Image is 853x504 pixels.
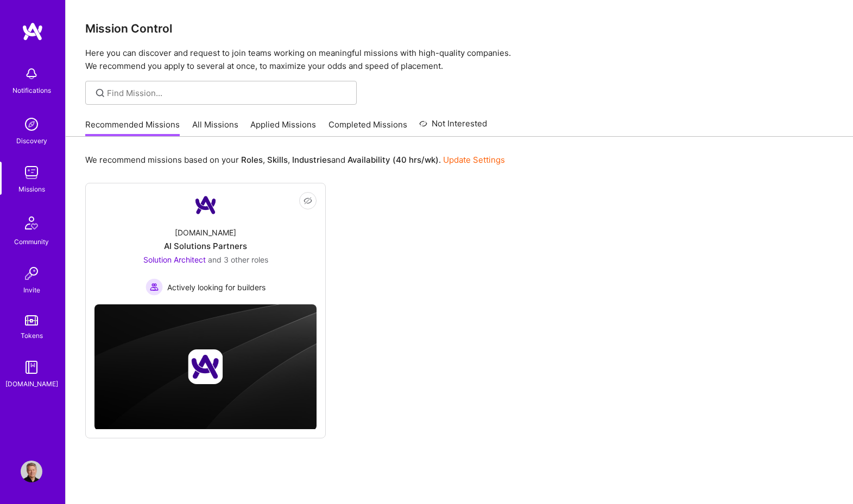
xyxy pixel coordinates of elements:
div: Notifications [12,85,51,96]
img: Company Logo [193,192,219,218]
b: Availability (40 hrs/wk) [347,155,439,165]
b: Roles [241,155,263,165]
i: icon EyeClosed [304,196,312,205]
div: Missions [18,183,45,195]
i: icon SearchGrey [94,87,106,99]
a: Company Logo[DOMAIN_NAME]AI Solutions PartnersSolution Architect and 3 other rolesActively lookin... [94,192,317,296]
input: Find Mission... [107,87,349,99]
a: Recommended Missions [85,119,180,137]
div: Community [14,236,49,247]
a: Update Settings [443,155,505,165]
div: Invite [23,284,40,296]
span: Solution Architect [143,255,206,264]
div: Discovery [16,135,47,146]
a: All Missions [192,119,238,137]
h3: Mission Control [85,22,833,35]
b: Industries [292,155,331,165]
span: Actively looking for builders [167,282,266,293]
p: We recommend missions based on your , , and . [85,154,505,165]
div: [DOMAIN_NAME] [5,378,58,390]
img: Actively looking for builders [146,278,163,296]
img: Company logo [188,349,223,384]
img: teamwork [21,162,42,183]
div: [DOMAIN_NAME] [175,227,236,238]
img: bell [21,63,42,85]
a: Applied Missions [250,119,316,137]
a: Completed Missions [328,119,407,137]
img: logo [22,22,43,41]
a: User Avatar [18,461,45,482]
img: User Avatar [21,461,42,482]
p: Here you can discover and request to join teams working on meaningful missions with high-quality ... [85,47,833,73]
span: and 3 other roles [208,255,268,264]
img: tokens [25,315,38,326]
img: Community [18,210,45,236]
a: Not Interested [419,117,487,137]
div: AI Solutions Partners [164,240,247,252]
img: guide book [21,356,42,378]
div: Tokens [21,330,43,341]
img: discovery [21,113,42,135]
img: cover [94,304,317,430]
b: Skills [267,155,288,165]
img: Invite [21,263,42,284]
